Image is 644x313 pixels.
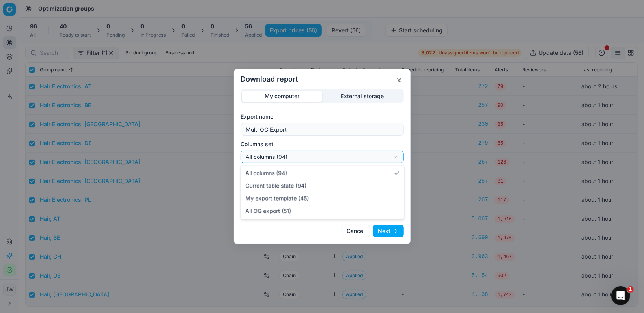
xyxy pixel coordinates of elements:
span: 1 [627,286,634,293]
span: All OG export (51) [245,207,291,215]
span: My export template (45) [245,194,309,202]
iframe: Intercom live chat [611,286,630,305]
span: Current table state (94) [245,182,306,190]
span: All columns (94) [245,169,287,177]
